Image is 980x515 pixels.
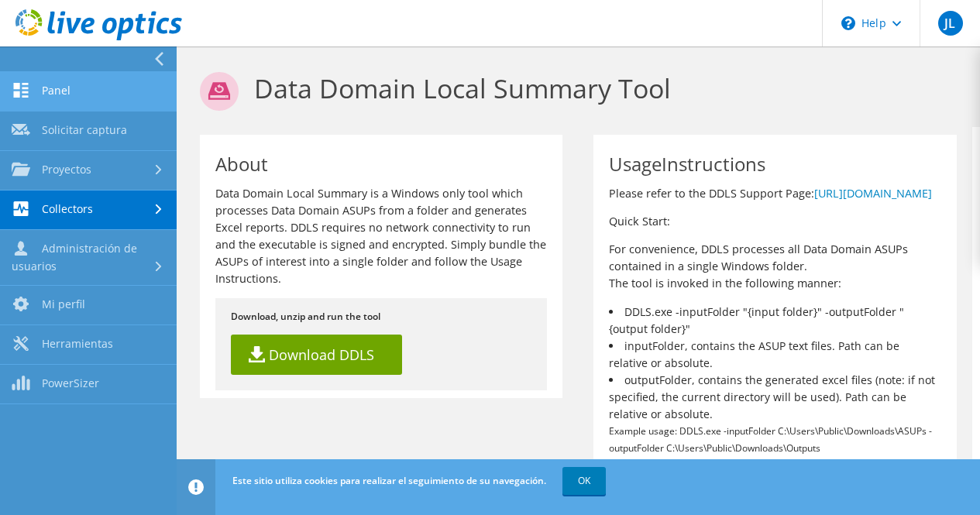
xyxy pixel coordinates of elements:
b: Note: quotation marks are required for paths which contain spaces [609,458,929,490]
h1: About [215,155,539,173]
p: Quick Start: [609,213,940,230]
span: JL [938,11,963,36]
li: DDLS.exe -inputFolder "{input folder}" -outputFolder "{output folder}" [609,304,940,338]
div: Example usage: DDLS.exe -inputFolder C:\Users\Public\Downloads\ASUPs -outputFolder C:\Users\Publi... [593,135,956,511]
svg: \n [841,16,855,30]
li: inputFolder, contains the ASUP text files. Path can be relative or absolute. [609,338,940,372]
h1: UsageInstructions [609,155,933,173]
a: Download DDLS [231,335,402,375]
p: For convenience, DDLS processes all Data Domain ASUPs contained in a single Windows folder. The t... [609,241,940,292]
li: outputFolder, contains the generated excel files (note: if not specified, the current directory w... [609,372,940,423]
p: Data Domain Local Summary is a Windows only tool which processes Data Domain ASUPs from a folder ... [215,185,547,287]
span: Este sitio utiliza cookies para realizar el seguimiento de su navegación. [232,474,546,487]
a: OK [562,467,606,495]
p: Please refer to the DDLS Support Page: [609,185,940,202]
h1: Data Domain Local Summary Tool [200,72,949,111]
p: Download, unzip and run the tool [231,308,531,325]
a: [URL][DOMAIN_NAME] [814,186,932,201]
